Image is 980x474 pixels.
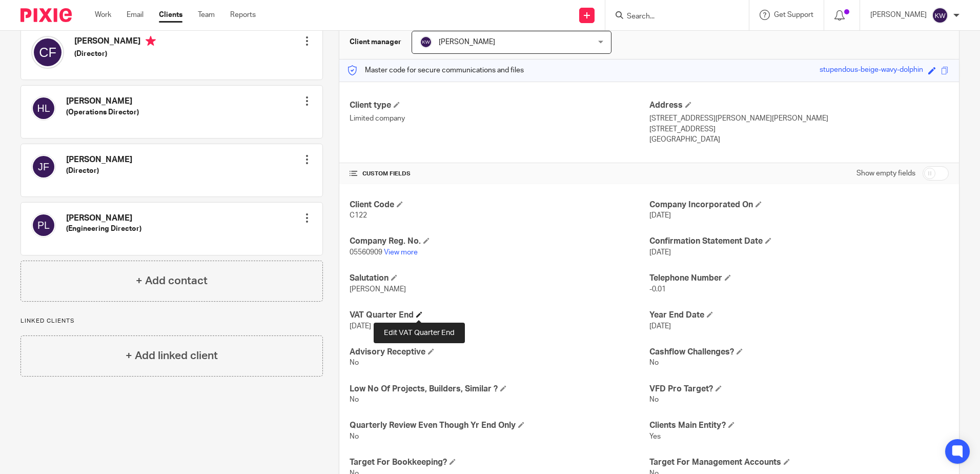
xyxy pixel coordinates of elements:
[350,359,359,366] span: No
[649,384,949,394] h4: VFD Pro Target?
[66,107,139,117] h5: (Operations Director)
[350,323,371,330] span: [DATE]
[31,154,56,179] img: svg%3E
[649,134,949,145] p: [GEOGRAPHIC_DATA]
[350,113,649,124] p: Limited company
[95,10,111,20] a: Work
[649,286,666,293] span: -0.01
[649,113,949,124] p: [STREET_ADDRESS][PERSON_NAME][PERSON_NAME]
[420,36,432,48] img: svg%3E
[649,396,659,403] span: No
[350,384,649,394] h4: Low No Of Projects, Builders, Similar ?
[649,323,671,330] span: [DATE]
[350,249,382,256] span: 05560909
[350,100,649,111] h4: Client type
[230,10,256,20] a: Reports
[932,7,948,24] img: svg%3E
[31,36,64,69] img: svg%3E
[649,212,671,219] span: [DATE]
[649,200,949,210] h4: Company Incorporated On
[66,166,132,176] h5: (Director)
[350,420,649,431] h4: Quarterly Review Even Though Yr End Only
[350,396,359,403] span: No
[649,359,659,366] span: No
[649,433,661,440] span: Yes
[21,317,323,325] p: Linked clients
[774,11,813,18] span: Get Support
[66,96,139,107] h4: [PERSON_NAME]
[439,38,495,46] span: [PERSON_NAME]
[870,10,927,20] p: [PERSON_NAME]
[384,249,418,256] a: View more
[649,124,949,134] p: [STREET_ADDRESS]
[350,433,359,440] span: No
[136,273,208,289] h4: + Add contact
[127,10,144,20] a: Email
[649,457,949,468] h4: Target For Management Accounts
[66,154,132,165] h4: [PERSON_NAME]
[66,213,141,224] h4: [PERSON_NAME]
[350,200,649,210] h4: Client Code
[350,236,649,247] h4: Company Reg. No.
[350,37,401,47] h3: Client manager
[649,236,949,247] h4: Confirmation Statement Date
[649,273,949,284] h4: Telephone Number
[74,49,156,59] h5: (Director)
[350,457,649,468] h4: Target For Bookkeeping?
[146,36,156,46] i: Primary
[74,36,156,49] h4: [PERSON_NAME]
[126,348,218,364] h4: + Add linked client
[649,100,949,111] h4: Address
[649,347,949,358] h4: Cashflow Challenges?
[350,170,649,178] h4: CUSTOM FIELDS
[820,65,923,76] div: stupendous-beige-wavy-dolphin
[649,249,671,256] span: [DATE]
[649,310,949,321] h4: Year End Date
[350,286,406,293] span: [PERSON_NAME]
[350,310,649,321] h4: VAT Quarter End
[649,420,949,431] h4: Clients Main Entity?
[31,96,56,121] img: svg%3E
[31,213,56,238] img: svg%3E
[856,168,915,179] label: Show empty fields
[159,10,182,20] a: Clients
[350,273,649,284] h4: Salutation
[66,224,141,234] h5: (Engineering Director)
[21,8,72,22] img: Pixie
[350,347,649,358] h4: Advisory Receptive
[198,10,215,20] a: Team
[626,12,718,22] input: Search
[347,65,524,75] p: Master code for secure communications and files
[350,212,367,219] span: C122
